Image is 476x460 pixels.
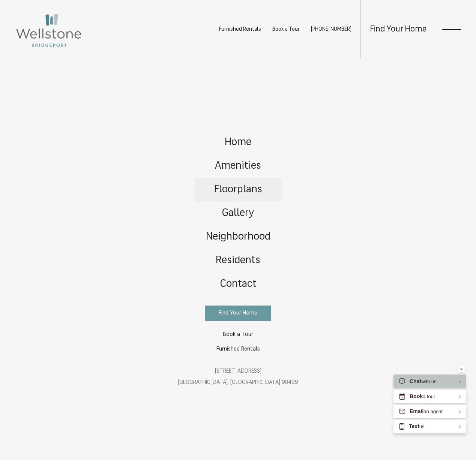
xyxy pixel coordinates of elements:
span: Neighborhood [206,232,270,242]
a: Book a Tour [205,327,271,342]
a: Call us at (253) 400-3144 [311,27,351,32]
span: Home [225,137,251,148]
span: Contact [220,279,257,289]
a: Find Your Home [205,306,271,321]
a: Go to Residents [195,249,282,273]
span: Amenities [215,161,261,171]
span: Furnished Rentals [216,346,260,352]
a: Get Directions to 12535 Bridgeport Way SW Lakewood, WA 98499 [178,369,298,385]
span: Book a Tour [223,332,253,337]
a: Go to Neighborhood [195,225,282,249]
a: Go to Gallery [195,202,282,225]
a: Book a Tour [272,27,300,32]
span: [PHONE_NUMBER] [311,27,351,32]
img: Wellstone [15,13,83,48]
a: Furnished Rentals (opens in a new tab) [205,342,271,357]
button: Open Menu [442,26,461,33]
span: Gallery [222,208,254,219]
a: Go to Floorplans [195,178,282,202]
a: Go to Home [195,131,282,154]
span: Find Your Home [219,310,257,316]
a: Furnished Rentals [219,27,261,32]
span: Floorplans [214,184,262,195]
a: Find Your Home [370,25,426,34]
div: Main [178,123,298,396]
a: Go to Amenities [195,154,282,178]
a: Go to Contact [195,273,282,296]
span: Residents [216,255,260,266]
